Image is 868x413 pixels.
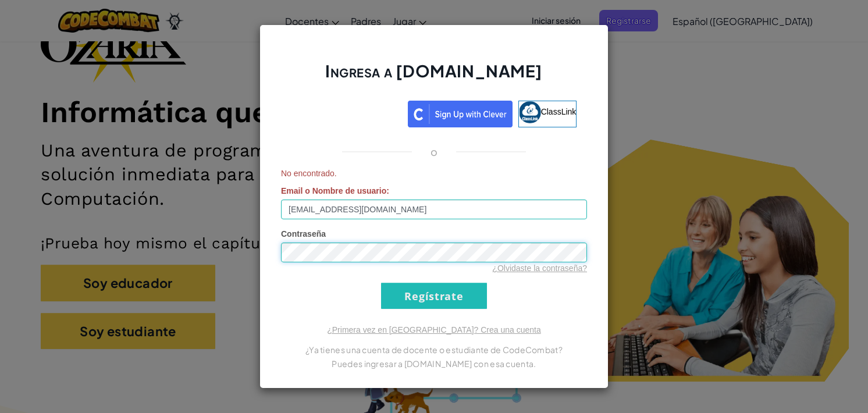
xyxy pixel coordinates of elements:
[541,107,577,116] span: ClassLink
[281,229,326,238] span: Contraseña
[281,186,386,195] span: Email o Nombre de usuario
[327,325,541,334] a: ¿Primera vez en [GEOGRAPHIC_DATA]? Crea una cuenta
[519,101,541,123] img: classlink-logo-small.png
[281,168,587,179] span: No encontrado.
[381,283,487,309] input: Regístrate
[286,99,408,125] iframe: Botón de Acceder con Google
[492,264,587,273] a: ¿Olvidaste la contraseña?
[408,101,513,127] img: clever_sso_button@2x.png
[281,60,587,94] h2: Ingresa a [DOMAIN_NAME]
[281,185,389,197] label: :
[281,343,587,357] p: ¿Ya tienes una cuenta de docente o estudiante de CodeCombat?
[281,357,587,371] p: Puedes ingresar a [DOMAIN_NAME] con esa cuenta.
[431,145,437,159] p: o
